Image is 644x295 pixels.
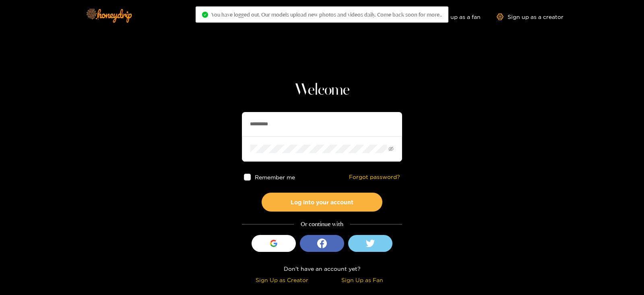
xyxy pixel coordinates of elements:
[242,264,402,273] div: Don't have an account yet?
[242,220,402,229] div: Or continue with
[211,11,442,18] span: You have logged out. Our models upload new photos and videos daily. Come back soon for more..
[262,193,382,212] button: Log into your account
[349,174,400,181] a: Forgot password?
[425,13,481,20] a: Sign up as a fan
[324,275,400,285] div: Sign Up as Fan
[244,275,320,285] div: Sign Up as Creator
[242,81,402,100] h1: Welcome
[497,13,563,20] a: Sign up as a creator
[202,12,208,18] span: check-circle
[255,174,295,180] span: Remember me
[388,146,394,152] span: eye-invisible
